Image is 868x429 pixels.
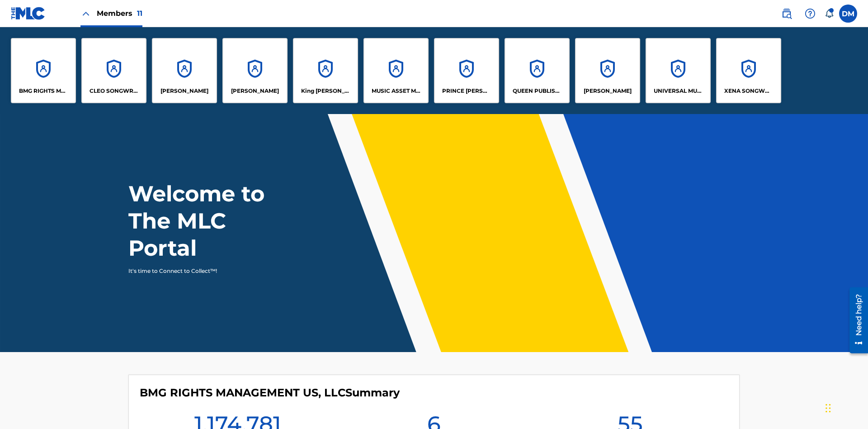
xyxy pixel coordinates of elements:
p: XENA SONGWRITER [724,87,774,95]
p: RONALD MCTESTERSON [584,87,632,95]
p: CLEO SONGWRITER [90,87,139,95]
a: Accounts[PERSON_NAME] [222,38,288,103]
a: AccountsKing [PERSON_NAME] [293,38,358,103]
a: Accounts[PERSON_NAME] [575,38,640,103]
span: 11 [137,9,142,18]
p: It's time to Connect to Collect™! [128,267,285,275]
h1: Welcome to The MLC Portal [128,180,297,262]
img: search [781,8,792,19]
p: King McTesterson [301,87,350,95]
div: User Menu [839,5,857,23]
a: AccountsXENA SONGWRITER [716,38,781,103]
iframe: Chat Widget [823,386,868,429]
div: Notifications [825,9,834,18]
img: MLC Logo [11,7,46,20]
p: ELVIS COSTELLO [160,87,208,95]
img: help [805,8,816,19]
p: QUEEN PUBLISHA [513,87,562,95]
a: Public Search [778,5,796,23]
div: Drag [826,395,831,422]
p: PRINCE MCTESTERSON [442,87,491,95]
a: AccountsBMG RIGHTS MANAGEMENT US, LLC [11,38,76,103]
img: Close [80,8,91,19]
span: Members [97,8,142,19]
p: BMG RIGHTS MANAGEMENT US, LLC [19,87,68,95]
p: EYAMA MCSINGER [231,87,279,95]
p: MUSIC ASSET MANAGEMENT (MAM) [372,87,421,95]
a: AccountsMUSIC ASSET MANAGEMENT (MAM) [363,38,429,103]
a: AccountsPRINCE [PERSON_NAME] [434,38,499,103]
iframe: Resource Center [843,284,868,358]
div: Help [801,5,819,23]
a: AccountsUNIVERSAL MUSIC PUB GROUP [646,38,711,103]
a: Accounts[PERSON_NAME] [152,38,217,103]
a: AccountsQUEEN PUBLISHA [505,38,570,103]
a: AccountsCLEO SONGWRITER [81,38,146,103]
p: UNIVERSAL MUSIC PUB GROUP [654,87,703,95]
h4: BMG RIGHTS MANAGEMENT US, LLC [140,386,400,400]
